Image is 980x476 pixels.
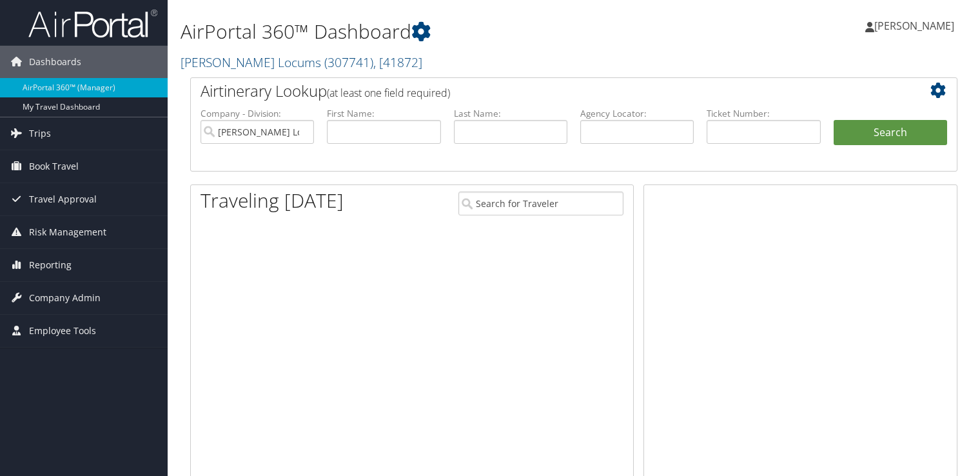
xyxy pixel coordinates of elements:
span: Trips [29,117,51,150]
span: Dashboards [29,46,81,78]
button: Search [834,120,947,146]
h1: Traveling [DATE] [201,187,344,214]
span: ( 307741 ) [324,54,373,71]
label: Company - Division: [201,107,314,120]
span: Employee Tools [29,315,96,347]
a: [PERSON_NAME] Locums [181,54,422,71]
span: (at least one field required) [327,86,450,100]
h2: Airtinerary Lookup [201,80,883,102]
span: , [ 41872 ] [373,54,422,71]
label: First Name: [327,107,440,120]
span: Company Admin [29,282,101,314]
span: Risk Management [29,216,106,248]
a: [PERSON_NAME] [865,6,967,45]
img: airportal-logo.png [28,8,157,39]
input: Search for Traveler [458,192,623,215]
label: Agency Locator: [580,107,694,120]
span: Reporting [29,249,72,281]
span: Book Travel [29,150,79,183]
h1: AirPortal 360™ Dashboard [181,18,705,45]
span: Travel Approval [29,183,97,215]
label: Last Name: [454,107,567,120]
label: Ticket Number: [707,107,820,120]
span: [PERSON_NAME] [874,19,954,33]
